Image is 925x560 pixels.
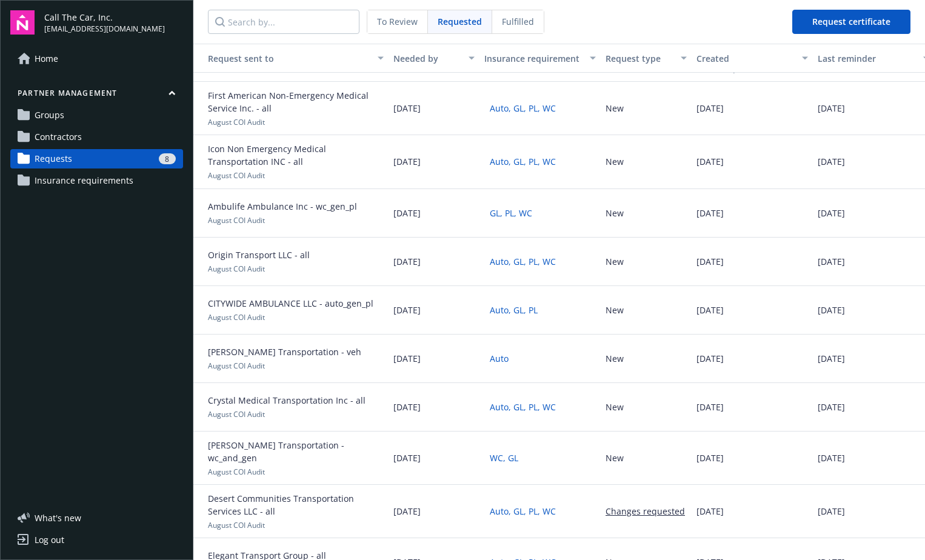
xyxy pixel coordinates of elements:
input: Search by... [208,10,359,34]
button: Insurance requirement [479,44,601,73]
span: Desert Communities Transportation Services LLC - all [208,492,384,518]
span: [DATE] [818,102,845,115]
span: [DATE] [818,452,845,464]
span: Home [35,49,58,68]
span: [DATE] [696,102,724,115]
span: [DATE] [393,102,421,115]
span: [DATE] [818,505,845,518]
span: [DATE] [818,255,845,268]
span: [PERSON_NAME] Transportation - wc_and_gen [208,439,384,464]
button: What's new [10,512,101,524]
a: Groups [10,105,183,125]
button: Needed by [389,44,479,73]
button: Auto, GL, PL, WC [484,502,561,521]
button: Auto, GL, PL, WC [484,152,561,171]
button: Request certificate [792,10,910,34]
span: [DATE] [818,352,845,365]
button: New [606,255,624,268]
button: New [606,452,624,464]
span: Requested [438,15,482,28]
span: Insurance requirements [35,171,133,190]
span: [DATE] [393,401,421,413]
span: August COI Audit [208,215,265,225]
a: Insurance requirements [10,171,183,190]
span: [DATE] [696,255,724,268]
button: Request type [601,44,692,73]
span: First American Non-Emergency Medical Service Inc. - all [208,89,384,115]
div: Needed by [393,52,461,65]
span: Crystal Medical Transportation Inc - all [208,394,366,407]
button: Auto, GL, PL, WC [484,252,561,271]
span: Created [696,53,729,64]
span: Fulfilled [502,15,534,28]
span: [DATE] [696,505,724,518]
div: 8 [159,153,176,164]
span: CITYWIDE AMBULANCE LLC - auto_gen_pl [208,297,373,310]
span: [DATE] [818,207,845,219]
button: New [606,207,624,219]
button: Auto [484,349,514,368]
div: Log out [35,530,64,550]
span: [DATE] [818,304,845,316]
span: [DATE] [393,452,421,464]
button: Changes requested [606,505,685,518]
span: August COI Audit [208,264,265,274]
span: August COI Audit [208,409,265,419]
span: [DATE] [696,207,724,219]
span: Call The Car, Inc. [44,11,165,24]
a: Contractors [10,127,183,147]
span: [PERSON_NAME] Transportation - veh [208,345,361,358]
span: [DATE] [696,304,724,316]
button: Auto, GL, PL, WC [484,398,561,416]
span: [DATE] [393,207,421,219]
a: Home [10,49,183,68]
img: navigator-logo.svg [10,10,35,35]
span: [DATE] [696,401,724,413]
div: Request sent to [198,52,370,65]
button: New [606,304,624,316]
span: Requests [35,149,72,168]
div: Insurance requirement [484,52,583,65]
button: Auto, GL, PL, WC [484,99,561,118]
span: [DATE] [393,155,421,168]
span: [DATE] [696,155,724,168]
span: [DATE] [393,304,421,316]
span: August COI Audit [208,170,265,181]
span: [DATE] [818,155,845,168]
span: August COI Audit [208,520,265,530]
button: GL, PL, WC [484,204,538,222]
div: Request type [606,52,673,65]
span: August COI Audit [208,117,265,127]
span: [EMAIL_ADDRESS][DOMAIN_NAME] [44,24,165,35]
span: [DATE] [696,452,724,464]
button: New [606,102,624,115]
button: New [606,401,624,413]
button: Auto, GL, PL [484,301,543,319]
span: Ambulife Ambulance Inc - wc_gen_pl [208,200,357,213]
span: [DATE] [696,352,724,365]
button: Call The Car, Inc.[EMAIL_ADDRESS][DOMAIN_NAME] [44,10,183,35]
span: [DATE] [393,352,421,365]
span: Request certificate [812,16,890,27]
span: What ' s new [35,512,81,524]
span: Contractors [35,127,82,147]
span: [DATE] [393,505,421,518]
div: Last reminder [818,52,916,65]
span: August COI Audit [208,467,265,477]
span: Groups [35,105,64,125]
a: Requests8 [10,149,183,168]
span: [DATE] [818,401,845,413]
span: Icon Non Emergency Medical Transportation INC - all [208,142,384,168]
button: New [606,155,624,168]
button: WC, GL [484,448,524,467]
button: Partner management [10,88,183,103]
span: Origin Transport LLC - all [208,248,310,261]
span: August COI Audit [208,361,265,371]
span: August COI Audit [208,312,265,322]
button: New [606,352,624,365]
span: To Review [377,15,418,28]
span: [DATE] [393,255,421,268]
